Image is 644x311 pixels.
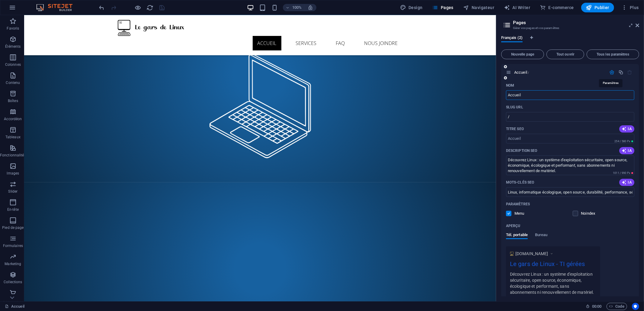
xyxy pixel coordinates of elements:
[8,98,18,103] p: Boîtes
[7,26,19,31] p: Favoris
[506,223,521,228] p: Aperçu de votre page dans les résultats de la recherche
[6,80,20,85] p: Contenu
[98,4,105,11] i: Annuler : Modifier la largeur de l'image (Ctrl+Z)
[632,303,639,310] button: Usercentrics
[506,127,524,131] label: Le titre de la page dans les résultats de recherche et dans les onglets du navigateur.
[430,3,456,12] button: Pages
[7,207,19,212] p: En-tête
[619,3,641,12] button: Plus
[506,231,528,240] span: Tél. portable
[514,70,529,75] span: Cliquez pour ouvrir la page.
[506,232,548,244] div: Aperçu
[621,5,639,11] span: Plus
[589,53,636,56] span: Tous les paramètres
[506,134,634,143] input: Le titre de la page dans les résultats de recherche et dans les onglets du navigateur.
[546,50,584,59] button: Tout ouvrir
[506,112,634,122] input: Dernière partie de l'URL pour cette page
[586,5,609,11] span: Publier
[619,179,634,186] button: IA
[586,303,602,310] h6: Durée de la session
[510,252,514,256] img: favicon-0J-spG4c5v7DhymQZnmocg-3ezNwOc3HMRfUDZbHu28jw-1ALG0wx_wixTLl0t60gJQw-GvgDipDXpDJw7r1qctEn...
[308,5,313,10] i: Lors du redimensionnement, ajuster automatiquement le niveau de zoom en fonction de l'appareil sé...
[587,50,639,59] button: Tous les paramètres
[506,202,530,207] p: Paramètres
[592,303,601,310] span: 00 00
[501,36,639,47] div: Onglets langues
[5,44,21,49] p: Éléments
[619,125,634,133] button: IA
[7,171,19,176] p: Images
[513,20,639,25] h2: Pages
[3,243,23,248] p: Formulaires
[461,3,497,12] button: Navigateur
[613,172,630,175] span: 1011 / 990 Px
[501,3,533,12] button: AI Writer
[5,62,21,67] p: Colonnes
[506,83,514,88] p: Nom
[510,271,596,295] div: Découvrez Linux : un système d'exploitation sécuritaire, open source, économique, écologique et p...
[512,70,607,74] div: Accueil/
[619,147,634,154] button: IA
[400,5,423,11] span: Design
[622,127,632,131] span: IA
[627,70,633,75] div: La page de départ ne peut pas être supprimée.
[581,211,601,216] p: Indiquez aux moteurs de recherche d'exclure cette page des résultats de recherche.
[514,211,534,216] p: Définissez si vous voulez que cette page s'affiche dans une navigation autogénérée.
[506,105,523,110] p: SLUG URL
[515,251,548,257] span: [DOMAIN_NAME]
[506,105,523,110] label: Dernière partie de l'URL pour cette page
[432,5,453,11] span: Pages
[609,303,624,310] span: Code
[537,3,576,12] button: E-commerce
[504,53,541,56] span: Nouvelle page
[398,3,425,12] button: Design
[535,231,548,240] span: Bureau
[510,259,596,271] div: Le gars de Linux - TI gérées
[528,71,529,74] span: /
[147,4,154,11] i: Actualiser la page
[607,303,627,310] button: Code
[506,127,524,131] p: Titre SEO
[596,304,597,309] span: :
[501,50,544,59] button: Nouvelle page
[513,25,627,31] h3: Gérer vos pages et vos paramètres
[283,4,304,11] button: 100%
[613,139,634,143] span: Longueur en pixel calculée dans les résultats de la recherche
[622,148,632,153] span: IA
[618,70,623,75] div: Dupliquer
[398,3,425,12] div: Design (Ctrl+Alt+Y)
[292,4,302,11] h6: 100%
[146,4,154,11] button: reload
[540,5,574,11] span: E-commerce
[4,280,22,284] p: Collections
[581,3,614,12] button: Publier
[504,5,530,11] span: AI Writer
[98,4,105,11] button: undo
[5,303,24,310] a: Cliquez pour annuler la sélection. Double-cliquez pour ouvrir Pages.
[501,34,523,43] span: Français (2)
[622,180,632,185] span: IA
[506,148,537,153] p: Description SEO
[35,4,80,11] img: Editor Logo
[612,171,634,175] span: Longueur en pixel calculée dans les résultats de la recherche
[8,189,18,194] p: Slider
[614,140,630,143] span: 254 / 580 Px
[506,148,537,153] label: Le texte dans les résultats de recherche et dans les réseaux sociaux.
[2,225,24,230] p: Pied de page
[5,135,21,139] p: Tableaux
[463,5,494,11] span: Navigateur
[506,155,634,175] textarea: Le texte dans les résultats de recherche et dans les réseaux sociaux.
[5,261,21,266] p: Marketing
[4,117,22,121] p: Accordéon
[506,180,534,185] p: Mots-clés SEO
[549,53,582,56] span: Tout ouvrir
